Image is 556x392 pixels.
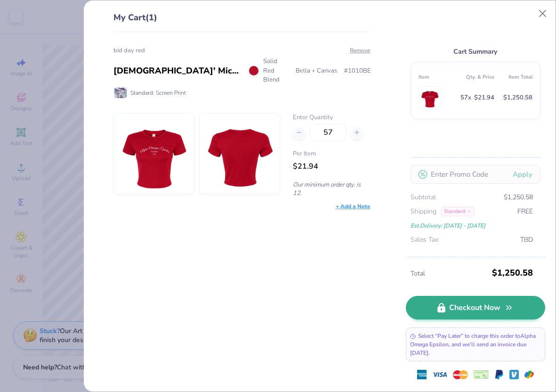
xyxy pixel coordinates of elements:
span: 57 x [460,92,471,103]
div: Standard [441,207,475,216]
span: $1,250.58 [504,192,533,203]
img: master-card [453,367,468,382]
span: $21.94 [293,161,318,171]
button: Close [534,5,552,23]
span: Total [411,269,489,279]
span: Solid Red Blend [263,57,289,85]
p: Our minimum order qty. is 12. [293,180,371,197]
span: TBD [520,235,533,245]
img: Bella + Canvas 1010BE [121,114,187,194]
div: Est. Delivery: [DATE] - [DATE] [411,220,533,231]
img: Bella + Canvas 1010BE [207,114,273,194]
a: Checkout Now [406,296,545,319]
span: $1,250.58 [503,92,532,103]
img: GPay [524,370,534,379]
div: My Cart (1) [113,11,371,32]
div: Select “Pay Later” to charge this order to Alpha Omega Epsilon , and we’ll send an invoice due [D... [406,327,545,361]
div: [DEMOGRAPHIC_DATA]' Micro Ribbed Baby Tee [113,65,242,77]
th: Item [419,70,457,84]
span: # 1010BE [344,66,371,76]
span: FREE [517,206,533,217]
span: Per Item [293,149,371,159]
div: + Add a Note [336,202,371,211]
div: bid day red [113,46,371,56]
button: Remove [349,46,371,55]
img: Bella + Canvas 1010BE [421,87,439,109]
img: Venmo [509,370,519,379]
input: Enter Promo Code [411,165,540,184]
input: – – [310,124,346,141]
img: visa [432,367,447,382]
span: Bella + Canvas [296,66,337,76]
th: Qty. & Price [456,70,494,84]
img: Standard: Screen Print [114,88,127,98]
span: Standard: Screen Print [130,89,186,97]
img: cheque [474,370,489,379]
span: Sales Tax [411,235,438,245]
span: $1,250.58 [492,264,533,281]
span: Subtotal [411,192,436,203]
span: Shipping [411,206,436,217]
th: Item Total [494,70,532,84]
span: $21.94 [474,92,494,103]
div: Cart Summary [411,46,540,57]
img: express [417,370,427,379]
label: Enter Quantity [293,113,371,122]
img: Paypal [494,370,504,379]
